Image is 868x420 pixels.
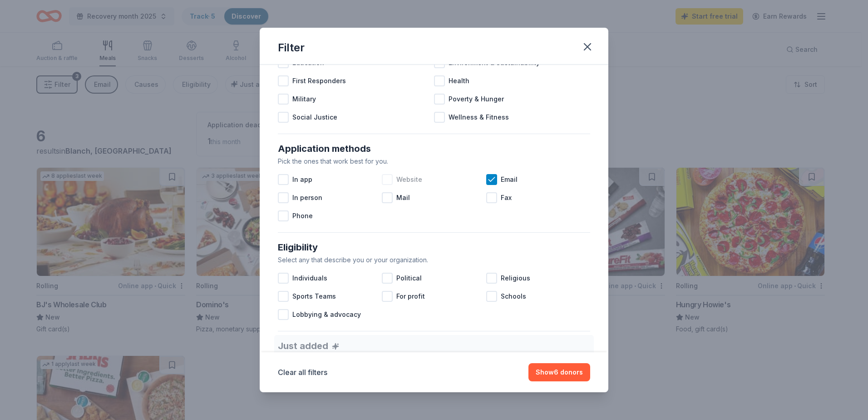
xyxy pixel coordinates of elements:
div: Application methods [278,141,590,156]
span: Individuals [292,273,327,284]
span: Political [396,273,422,284]
span: For profit [396,291,425,302]
span: Schools [501,291,526,302]
span: In person [292,192,322,203]
div: Select any that describe you or your organization. [278,255,590,265]
span: Email [501,174,518,185]
button: Show6 donors [528,363,590,381]
span: Lobbying & advocacy [292,309,361,320]
span: Health [449,75,469,86]
div: Pick the ones that work best for you. [278,156,590,167]
span: First Responders [292,75,346,86]
div: Eligibility [278,240,590,255]
span: Phone [292,210,313,221]
span: In app [292,174,312,185]
span: Military [292,94,316,105]
span: Fax [501,192,512,203]
div: Filter [278,40,305,55]
span: Wellness & Fitness [449,112,509,123]
span: Social Justice [292,112,337,123]
span: Poverty & Hunger [449,94,504,105]
span: Website [396,174,422,185]
span: Mail [396,192,410,203]
button: Clear all filters [278,367,327,378]
span: Religious [501,273,530,284]
span: Sports Teams [292,291,336,302]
